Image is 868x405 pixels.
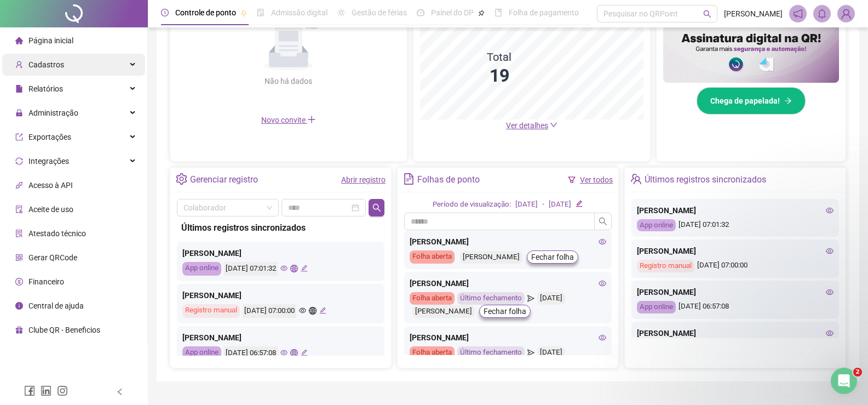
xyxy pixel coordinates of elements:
span: audit [15,206,23,213]
div: [DATE] [537,292,565,305]
div: Último fechamento [457,346,525,359]
div: [DATE] 07:01:32 [637,219,833,232]
div: Período de visualização: [433,199,511,210]
button: Fechar folha [527,250,578,264]
div: Folha aberta [410,292,455,305]
span: plus [307,115,316,124]
span: linkedin [41,385,51,396]
div: [DATE] 06:57:08 [224,346,278,360]
span: user-add [15,61,23,69]
span: Cadastros [28,60,64,69]
span: Controle de ponto [175,8,236,17]
div: Registro manual [182,304,240,318]
span: qrcode [15,254,23,261]
div: App online [637,219,676,232]
a: Abrir registro [341,175,386,184]
span: sun [337,9,345,16]
div: [PERSON_NAME] [410,236,606,248]
span: Fechar folha [484,305,526,317]
span: gift [15,326,23,334]
span: clock-circle [161,9,169,16]
span: api [15,181,23,189]
span: global [309,307,316,314]
div: [DATE] [515,199,538,210]
span: eye [599,279,606,287]
span: Integrações [28,157,69,166]
button: Chega de papelada! [697,87,806,115]
div: [DATE] 07:00:00 [637,260,833,272]
span: setting [176,173,187,185]
span: global [290,349,297,356]
span: Relatórios [28,84,63,93]
span: pushpin [478,10,485,16]
div: Não há dados [238,75,339,87]
img: 85622 [838,5,854,22]
span: dollar [15,278,23,286]
span: pushpin [240,10,247,16]
div: App online [182,262,221,276]
span: Ver detalhes [506,121,548,130]
div: Folhas de ponto [417,170,480,189]
span: Exportações [28,133,71,141]
span: book [495,9,502,16]
div: [PERSON_NAME] [182,289,379,301]
div: [PERSON_NAME] [637,327,833,339]
span: Painel do DP [431,8,474,17]
span: edit [301,349,308,356]
div: - [542,199,544,210]
span: eye [280,265,288,272]
a: Ver todos [580,175,613,184]
span: eye [280,349,288,356]
span: Financeiro [28,277,64,286]
span: facebook [24,385,35,396]
span: eye [599,334,606,341]
span: Admissão digital [271,8,327,17]
span: dashboard [417,9,424,16]
span: Atestado técnico [28,229,86,238]
div: [PERSON_NAME] [637,245,833,257]
span: lock [15,109,23,117]
span: search [599,217,607,226]
div: Último fechamento [457,292,525,305]
span: home [15,37,23,44]
img: banner%2F02c71560-61a6-44d4-94b9-c8ab97240462.png [663,24,839,83]
span: global [290,265,297,272]
div: [PERSON_NAME] [412,305,475,318]
div: App online [182,346,221,360]
span: file-done [257,9,265,16]
span: Novo convite [261,116,316,124]
span: Folha de pagamento [509,8,579,17]
span: left [116,388,124,396]
span: Acesso à API [28,181,73,190]
iframe: Intercom live chat [831,368,857,394]
div: [PERSON_NAME] [637,204,833,216]
div: [PERSON_NAME] [637,286,833,298]
span: file-text [403,173,415,185]
div: [PERSON_NAME] [410,277,606,289]
span: export [15,133,23,141]
div: Folha aberta [410,346,455,359]
div: Folha aberta [410,250,455,264]
span: search [372,203,381,212]
span: Aceite de uso [28,205,73,214]
span: Chega de papelada! [710,95,780,107]
span: Clube QR - Beneficios [28,326,100,334]
span: edit [319,307,326,314]
span: 2 [853,368,862,377]
span: send [527,292,534,305]
span: Fechar folha [531,251,574,263]
span: Central de ajuda [28,301,84,310]
span: Página inicial [28,36,73,45]
span: Gestão de férias [352,8,407,17]
span: instagram [57,385,68,396]
span: edit [576,200,583,207]
div: [PERSON_NAME] [410,332,606,344]
span: eye [826,288,833,296]
span: solution [15,230,23,237]
div: Registro manual [637,260,694,272]
span: bell [817,9,827,19]
div: [PERSON_NAME] [182,332,379,344]
span: eye [826,247,833,255]
div: Últimos registros sincronizados [645,170,766,189]
div: [DATE] 07:00:00 [243,304,296,318]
